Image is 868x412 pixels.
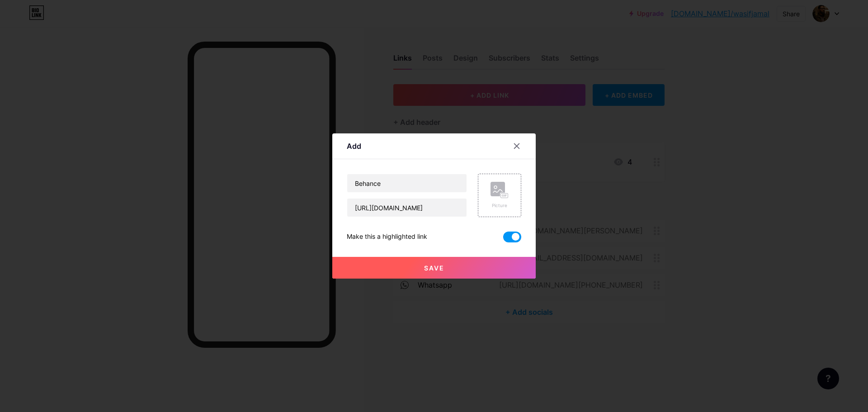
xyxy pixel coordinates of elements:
input: URL [347,199,467,217]
span: Save [424,264,444,272]
button: Save [332,257,536,279]
input: Title [347,174,467,192]
div: Make this a highlighted link [347,232,427,242]
div: Picture [491,202,509,209]
div: Add [347,141,361,152]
